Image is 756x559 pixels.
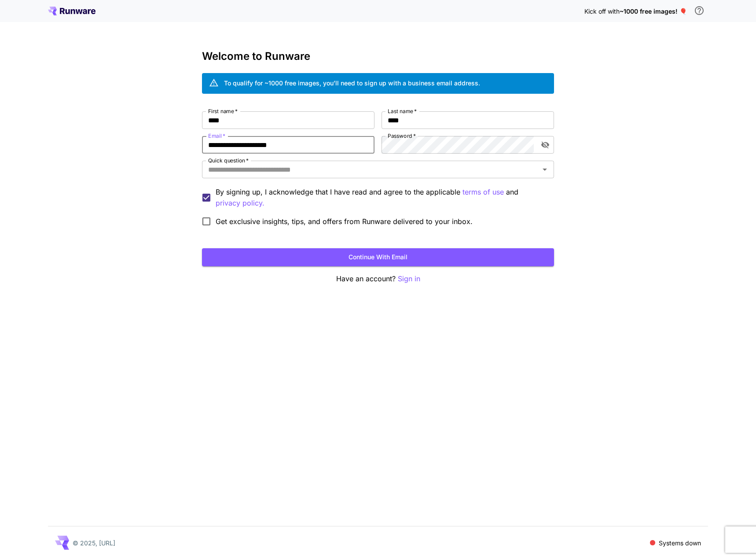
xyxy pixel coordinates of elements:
label: Password [388,132,416,140]
h3: Welcome to Runware [202,50,554,63]
label: Email [208,132,225,140]
span: Kick off with [584,7,620,15]
label: Last name [388,107,417,115]
button: By signing up, I acknowledge that I have read and agree to the applicable terms of use and [216,198,264,209]
button: By signing up, I acknowledge that I have read and agree to the applicable and privacy policy. [462,187,504,198]
button: In order to qualify for free credit, you need to sign up with a business email address and click ... [690,2,708,19]
button: Open [539,163,551,176]
label: First name [208,107,238,115]
p: By signing up, I acknowledge that I have read and agree to the applicable and [216,187,547,209]
span: ~1000 free images! 🎈 [620,7,687,15]
button: Continue with email [202,248,554,266]
p: terms of use [462,187,504,198]
button: toggle password visibility [537,137,553,153]
p: Systems down [659,538,701,548]
label: Quick question [208,157,249,164]
p: privacy policy. [216,198,264,209]
button: Sign in [398,273,420,284]
p: © 2025, [URL] [73,538,115,548]
span: Get exclusive insights, tips, and offers from Runware delivered to your inbox. [216,216,473,227]
p: Have an account? [202,273,554,284]
div: To qualify for ~1000 free images, you’ll need to sign up with a business email address. [224,78,480,88]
